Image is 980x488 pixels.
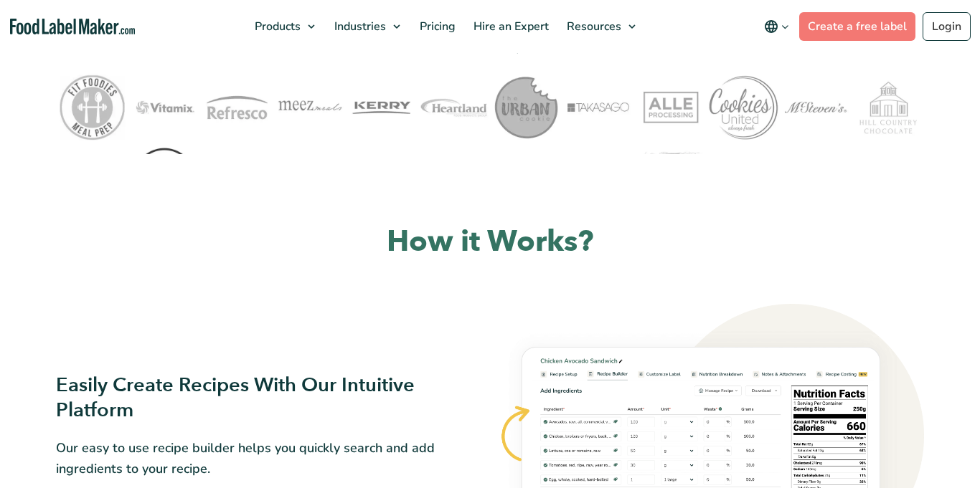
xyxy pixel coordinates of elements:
a: Login [923,12,971,41]
h3: Easily Create Recipes With Our Intuitive Platform [56,373,435,424]
span: Pricing [415,19,457,34]
h2: How it Works? [56,223,924,261]
span: Industries [330,19,387,34]
span: Hire an Expert [469,19,550,34]
span: Resources [562,19,623,34]
span: Products [250,19,302,34]
a: Create a free label [799,12,915,41]
p: Our easy to use recipe builder helps you quickly search and add ingredients to your recipe. [56,438,435,479]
